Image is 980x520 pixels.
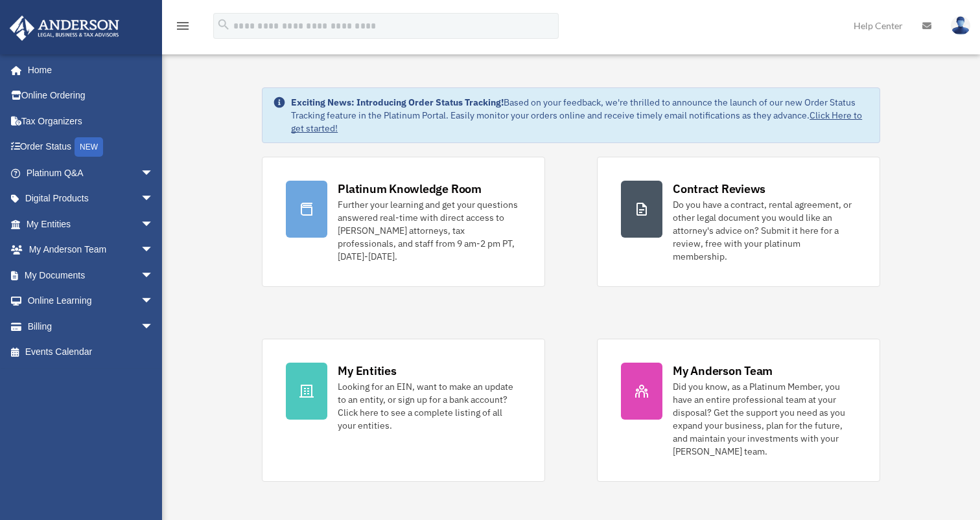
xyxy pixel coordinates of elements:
[291,96,869,135] div: Based on your feedback, we're thrilled to announce the launch of our new Order Status Tracking fe...
[141,288,167,315] span: arrow_drop_down
[338,380,521,432] div: Looking for an EIN, want to make an update to an entity, or sign up for a bank account? Click her...
[175,18,191,34] i: menu
[338,181,482,197] div: Platinum Knowledge Room
[262,157,545,287] a: Platinum Knowledge Room Further your learning and get your questions answered real-time with dire...
[216,17,231,32] i: search
[141,237,167,264] span: arrow_drop_down
[9,57,167,83] a: Home
[338,198,521,263] div: Further your learning and get your questions answered real-time with direct access to [PERSON_NAM...
[673,198,856,263] div: Do you have a contract, rental agreement, or other legal document you would like an attorney's ad...
[9,108,173,134] a: Tax Organizers
[9,134,173,161] a: Order StatusNEW
[951,16,970,35] img: User Pic
[75,137,103,157] div: NEW
[597,157,880,287] a: Contract Reviews Do you have a contract, rental agreement, or other legal document you would like...
[673,363,773,379] div: My Anderson Team
[141,262,167,289] span: arrow_drop_down
[9,262,173,288] a: My Documentsarrow_drop_down
[141,211,167,238] span: arrow_drop_down
[338,363,396,379] div: My Entities
[291,96,504,108] strong: Exciting News: Introducing Order Status Tracking!
[291,109,862,134] a: Click Here to get started!
[9,237,173,263] a: My Anderson Teamarrow_drop_down
[141,313,167,340] span: arrow_drop_down
[141,186,167,212] span: arrow_drop_down
[6,16,123,41] img: Anderson Advisors Platinum Portal
[9,186,173,212] a: Digital Productsarrow_drop_down
[597,339,880,482] a: My Anderson Team Did you know, as a Platinum Member, you have an entire professional team at your...
[9,313,173,339] a: Billingarrow_drop_down
[9,339,173,365] a: Events Calendar
[9,160,173,186] a: Platinum Q&Aarrow_drop_down
[262,339,545,482] a: My Entities Looking for an EIN, want to make an update to an entity, or sign up for a bank accoun...
[9,288,173,314] a: Online Learningarrow_drop_down
[141,160,167,187] span: arrow_drop_down
[9,211,173,237] a: My Entitiesarrow_drop_down
[673,380,856,458] div: Did you know, as a Platinum Member, you have an entire professional team at your disposal? Get th...
[9,83,173,109] a: Online Ordering
[673,181,765,197] div: Contract Reviews
[175,23,191,34] a: menu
